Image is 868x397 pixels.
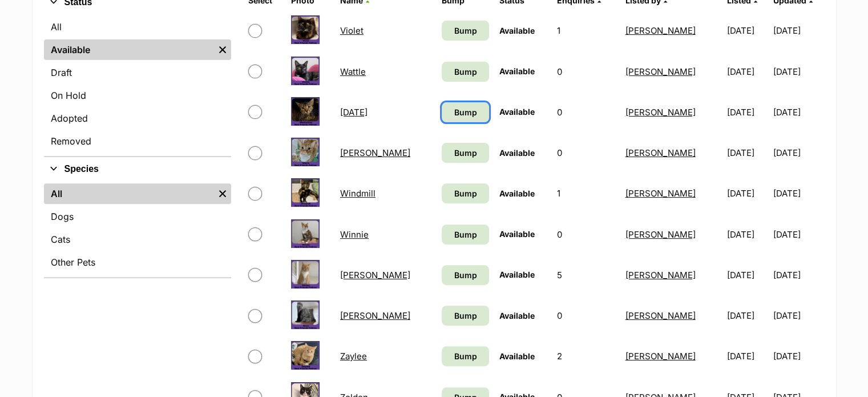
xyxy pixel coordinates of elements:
[454,187,477,199] span: Bump
[773,215,823,254] td: [DATE]
[499,189,535,198] span: Available
[773,93,823,132] td: [DATE]
[340,351,367,362] a: Zaylee
[773,52,823,91] td: [DATE]
[552,93,620,132] td: 0
[552,11,620,50] td: 1
[44,229,231,250] a: Cats
[454,350,477,362] span: Bump
[773,255,823,295] td: [DATE]
[44,131,231,151] a: Removed
[722,11,772,50] td: [DATE]
[442,183,489,203] a: Bump
[442,306,489,326] a: Bump
[44,17,231,37] a: All
[722,296,772,335] td: [DATE]
[442,21,489,41] a: Bump
[44,162,231,177] button: Species
[773,336,823,376] td: [DATE]
[340,270,410,280] a: [PERSON_NAME]
[499,351,535,361] span: Available
[340,188,376,199] a: Windmill
[625,147,696,158] a: [PERSON_NAME]
[625,188,696,199] a: [PERSON_NAME]
[442,224,489,244] a: Bump
[214,183,231,204] a: Remove filter
[499,66,535,76] span: Available
[454,269,477,281] span: Bump
[625,229,696,240] a: [PERSON_NAME]
[454,310,477,322] span: Bump
[773,174,823,213] td: [DATE]
[722,174,772,213] td: [DATE]
[340,229,369,240] a: Winnie
[442,102,489,122] a: Bump
[552,174,620,213] td: 1
[773,11,823,50] td: [DATE]
[454,106,477,118] span: Bump
[773,133,823,173] td: [DATE]
[44,39,214,60] a: Available
[722,133,772,173] td: [DATE]
[625,270,696,280] a: [PERSON_NAME]
[340,147,410,158] a: [PERSON_NAME]
[722,93,772,132] td: [DATE]
[552,133,620,173] td: 0
[44,85,231,106] a: On Hold
[625,351,696,362] a: [PERSON_NAME]
[44,206,231,227] a: Dogs
[291,15,320,44] img: Violet
[340,25,364,36] a: Violet
[442,143,489,163] a: Bump
[291,341,320,370] img: Zaylee
[454,25,477,37] span: Bump
[442,346,489,366] a: Bump
[499,311,535,320] span: Available
[44,62,231,83] a: Draft
[499,270,535,279] span: Available
[499,26,535,35] span: Available
[552,215,620,254] td: 0
[454,147,477,159] span: Bump
[291,138,320,166] img: Whyte
[454,66,477,78] span: Bump
[291,97,320,126] img: Wednesday
[499,229,535,239] span: Available
[773,296,823,335] td: [DATE]
[625,310,696,321] a: [PERSON_NAME]
[625,107,696,118] a: [PERSON_NAME]
[499,148,535,158] span: Available
[44,14,231,156] div: Status
[214,39,231,60] a: Remove filter
[722,215,772,254] td: [DATE]
[552,255,620,295] td: 5
[44,108,231,129] a: Adopted
[552,296,620,335] td: 0
[722,52,772,91] td: [DATE]
[340,310,410,321] a: [PERSON_NAME]
[625,66,696,77] a: [PERSON_NAME]
[499,107,535,117] span: Available
[44,181,231,277] div: Species
[552,336,620,376] td: 2
[44,183,214,204] a: All
[454,228,477,240] span: Bump
[442,62,489,82] a: Bump
[552,52,620,91] td: 0
[340,66,366,77] a: Wattle
[722,255,772,295] td: [DATE]
[442,265,489,285] a: Bump
[625,25,696,36] a: [PERSON_NAME]
[44,252,231,272] a: Other Pets
[722,336,772,376] td: [DATE]
[340,107,368,118] a: [DATE]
